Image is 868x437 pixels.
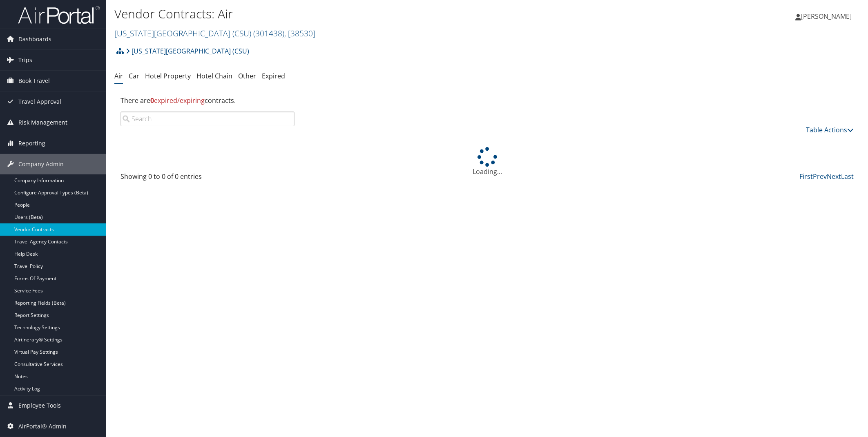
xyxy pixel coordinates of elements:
a: Other [238,71,256,80]
a: Last [841,172,854,181]
span: Employee Tools [18,395,61,416]
span: [PERSON_NAME] [801,12,852,21]
a: [US_STATE][GEOGRAPHIC_DATA] (CSU) [126,43,249,59]
h1: Vendor Contracts: Air [114,5,611,22]
a: [PERSON_NAME] [795,4,860,29]
span: Dashboards [18,29,51,49]
a: Expired [262,71,285,80]
span: ( 301438 ) [253,28,284,39]
span: , [ 38530 ] [284,28,315,39]
a: [US_STATE][GEOGRAPHIC_DATA] (CSU) [114,28,315,39]
span: expired/expiring [150,96,205,105]
a: Car [129,71,139,80]
img: airportal-logo.png [18,5,100,25]
div: Showing 0 to 0 of 0 entries [120,172,295,185]
a: Hotel Property [145,71,191,80]
div: Loading... [114,147,860,176]
a: Air [114,71,123,80]
a: Hotel Chain [196,71,232,80]
span: AirPortal® Admin [18,416,67,437]
span: Travel Approval [18,91,61,112]
strong: 0 [150,96,154,105]
span: Reporting [18,133,45,154]
div: There are contracts. [114,89,860,111]
a: First [799,172,813,181]
a: Prev [813,172,827,181]
span: Company Admin [18,154,64,174]
a: Table Actions [806,125,854,134]
span: Trips [18,50,32,70]
input: Search [120,111,295,126]
a: Next [827,172,841,181]
span: Book Travel [18,71,50,91]
span: Risk Management [18,112,67,133]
